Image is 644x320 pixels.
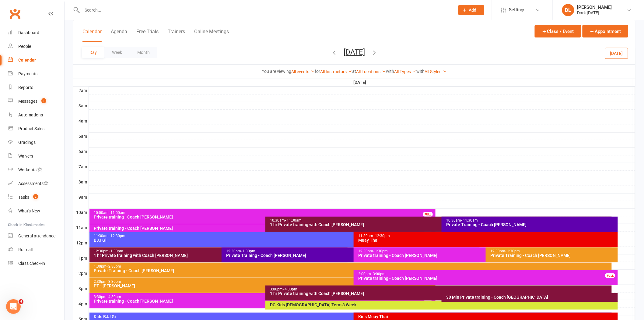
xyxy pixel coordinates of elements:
[18,85,33,90] div: Reports
[371,272,386,276] span: - 3:00pm
[505,249,520,253] span: - 1:30pm
[8,136,64,149] a: Gradings
[490,249,617,253] div: 12:30pm
[358,234,617,238] div: 11:30am
[18,140,36,145] div: Gradings
[18,44,31,49] div: People
[315,69,320,74] strong: for
[8,94,64,108] a: Messages 1
[73,239,89,247] th: 12pm
[358,253,611,258] div: Private training - Coach [PERSON_NAME]
[577,10,612,16] div: Dark [DATE]
[8,190,64,204] a: Tasks 2
[33,194,38,199] span: 2
[107,264,121,268] span: - 2:30pm
[18,58,36,62] div: Calendar
[8,40,64,53] a: People
[226,253,478,258] div: Private Training - Coach [PERSON_NAME]
[94,215,435,219] div: Private training - Coach [PERSON_NAME]
[94,315,611,319] div: Kids BJJ Gi
[7,6,23,21] a: Clubworx
[358,238,617,242] div: Muay Thai
[394,69,416,74] a: All Types
[241,249,256,253] span: - 1:30pm
[94,238,611,242] div: BJJ Gi
[107,295,121,299] span: - 4:30pm
[509,3,526,17] span: Settings
[82,29,102,42] button: Calendar
[285,218,302,222] span: - 11:30am
[73,208,89,216] th: 10am
[18,195,29,200] div: Tasks
[73,117,89,125] th: 4am
[8,243,64,257] a: Roll call
[416,69,425,74] strong: with
[41,98,46,103] span: 1
[73,163,89,170] th: 7am
[73,178,89,186] th: 8am
[469,8,477,12] span: Add
[73,132,89,140] th: 5am
[605,48,628,59] button: [DATE]
[425,69,447,74] a: All Styles
[94,226,435,230] div: Private training - Coach [PERSON_NAME]
[130,47,157,58] button: Month
[386,69,394,74] strong: with
[270,303,617,307] div: DC Kids [DEMOGRAPHIC_DATA] Term 3 Week
[18,112,43,117] div: Automations
[94,253,346,258] div: 1 hr Private training with Coach [PERSON_NAME]
[373,234,390,238] span: - 12:30pm
[283,287,297,291] span: - 4:00pm
[344,48,365,56] button: [DATE]
[358,272,617,276] div: 2:00pm
[605,273,615,278] div: FULL
[446,295,617,299] div: 30 Min Private training - Coach [GEOGRAPHIC_DATA]
[94,268,611,273] div: Private Training - Coach [PERSON_NAME]
[94,234,611,238] div: 11:30am
[8,177,64,190] a: Assessments
[18,247,33,252] div: Roll call
[270,219,611,222] div: 10:30am
[194,29,229,42] button: Online Meetings
[461,218,478,222] span: - 11:30am
[18,261,45,266] div: Class check-in
[446,222,617,227] div: Private Training - Coach [PERSON_NAME]
[358,249,611,253] div: 12:30pm
[73,254,89,262] th: 1pm
[8,122,64,136] a: Product Sales
[8,81,64,94] a: Reports
[94,211,435,215] div: 10:00am
[446,219,617,222] div: 10:30am
[94,295,435,299] div: 3:30pm
[8,163,64,177] a: Workouts
[6,299,21,314] iframe: Intercom live chat
[8,229,64,243] a: General attendance kiosk mode
[291,69,315,74] a: All events
[583,25,628,37] button: Appointment
[352,69,356,74] strong: at
[8,149,64,163] a: Waivers
[423,212,433,217] div: FULL
[18,126,44,131] div: Product Sales
[73,300,89,308] th: 4pm
[109,249,124,253] span: - 1:30pm
[535,25,581,37] button: Class / Event
[18,99,37,104] div: Messages
[73,148,89,155] th: 6am
[73,269,89,277] th: 2pm
[73,193,89,201] th: 9am
[18,167,37,172] div: Workouts
[8,53,64,67] a: Calendar
[356,69,386,74] a: All Locations
[226,249,478,253] div: 12:30pm
[373,249,388,253] span: - 1:30pm
[73,224,89,231] th: 11am
[19,299,23,304] span: 4
[18,30,39,35] div: Dashboard
[270,287,611,291] div: 3:00pm
[358,276,617,280] div: Private training - Coach [PERSON_NAME]
[94,284,435,288] div: PT - [PERSON_NAME]
[168,29,185,42] button: Trainers
[18,71,37,76] div: Payments
[562,4,574,16] div: DL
